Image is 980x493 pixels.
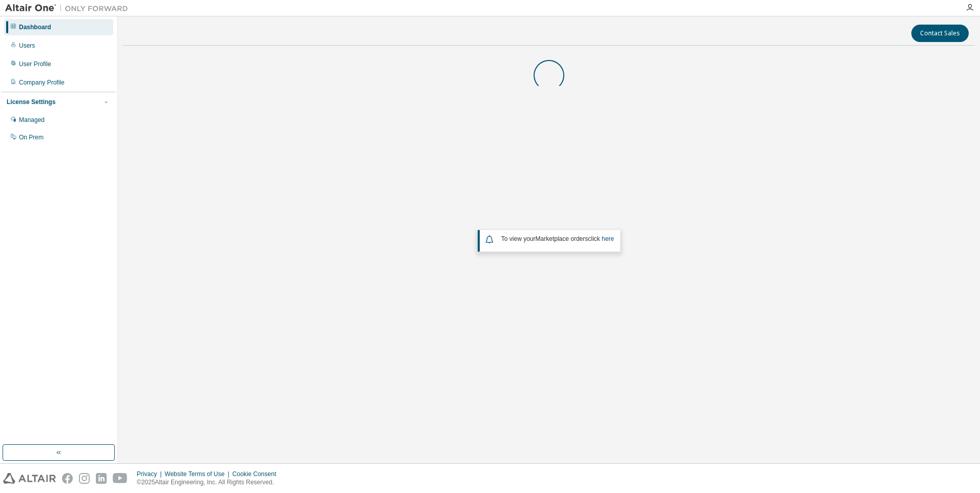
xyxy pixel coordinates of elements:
[96,473,107,484] img: linkedin.svg
[137,478,282,487] p: © 2025 Altair Engineering, Inc. All Rights Reserved.
[19,42,35,50] div: Users
[137,470,165,478] div: Privacy
[911,25,969,42] button: Contact Sales
[7,98,55,106] div: License Settings
[19,23,51,31] div: Dashboard
[602,235,614,242] a: here
[113,473,128,484] img: youtube.svg
[5,3,133,13] img: Altair One
[19,60,51,68] div: User Profile
[232,470,282,478] div: Cookie Consent
[79,473,90,484] img: instagram.svg
[501,235,614,242] span: To view your click
[19,133,44,141] div: On Prem
[19,78,65,87] div: Company Profile
[3,473,56,484] img: altair_logo.svg
[62,473,73,484] img: facebook.svg
[165,470,232,478] div: Website Terms of Use
[536,235,588,242] em: Marketplace orders
[19,116,45,124] div: Managed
